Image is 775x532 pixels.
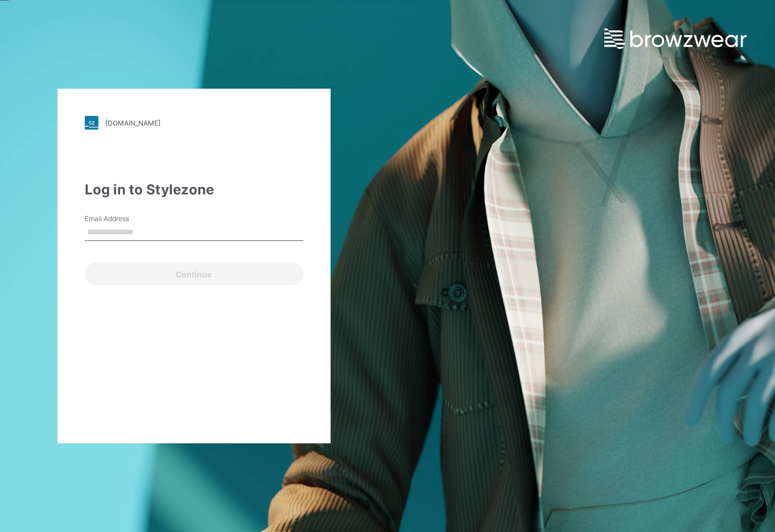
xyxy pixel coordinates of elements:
[85,214,164,224] label: Email Address
[105,119,160,127] div: [DOMAIN_NAME]
[604,28,747,49] img: browzwear-logo.e42bd6dac1945053ebaf764b6aa21510.svg
[85,116,98,130] img: stylezone-logo.562084cfcfab977791bfbf7441f1a819.svg
[85,116,303,130] a: [DOMAIN_NAME]
[85,180,303,200] div: Log in to Stylezone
